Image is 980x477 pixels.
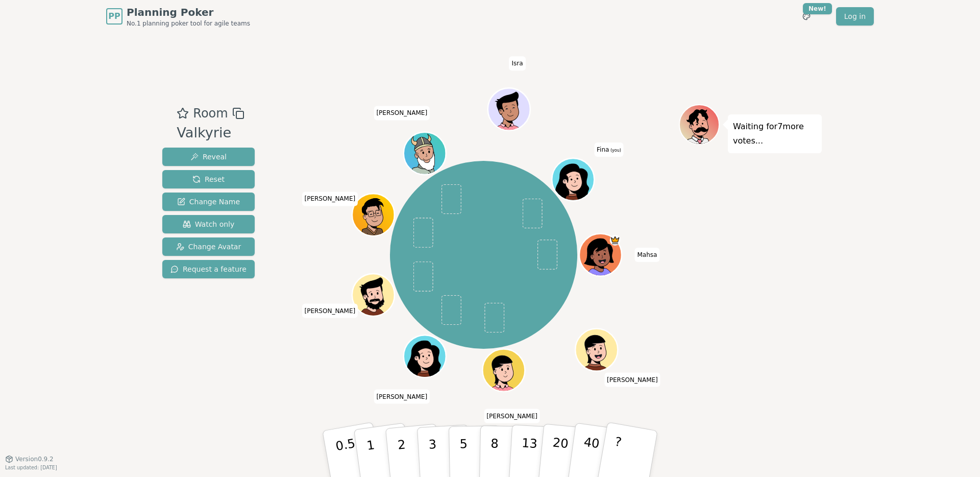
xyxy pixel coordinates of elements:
span: Change Avatar [176,242,241,252]
button: Request a feature [162,260,255,278]
span: Click to change your name [604,373,660,387]
span: Watch only [183,219,235,229]
span: Room [193,104,228,123]
button: Change Avatar [162,237,255,256]
div: Valkyrie [177,123,244,144]
span: Click to change your name [594,142,624,157]
span: Last updated: [DATE] [5,465,57,470]
button: Change Name [162,193,255,211]
span: Mahsa is the host [610,235,621,246]
span: No.1 planning poker tool for agile teams [127,19,250,28]
a: PPPlanning PokerNo.1 planning poker tool for agile teams [106,5,250,28]
button: Reset [162,170,255,188]
button: Add as favourite [177,104,189,123]
span: Reveal [190,152,227,162]
div: New! [803,3,832,14]
span: Click to change your name [634,248,659,262]
button: Click to change your avatar [553,159,593,199]
span: Click to change your name [484,409,540,423]
span: Planning Poker [127,5,250,19]
a: Log in [836,7,874,26]
button: Reveal [162,148,255,166]
span: Click to change your name [302,304,358,318]
button: New! [797,7,816,26]
button: Version0.9.2 [5,455,54,463]
p: Waiting for 7 more votes... [733,120,817,148]
span: Click to change your name [509,56,526,70]
span: Version 0.9.2 [15,455,54,463]
span: Click to change your name [374,389,430,403]
span: Click to change your name [374,106,430,120]
span: PP [108,10,120,22]
span: Reset [192,174,225,184]
span: Request a feature [170,264,247,274]
span: (you) [609,148,621,153]
button: Watch only [162,215,255,233]
span: Change Name [177,197,240,207]
span: Click to change your name [302,192,358,206]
